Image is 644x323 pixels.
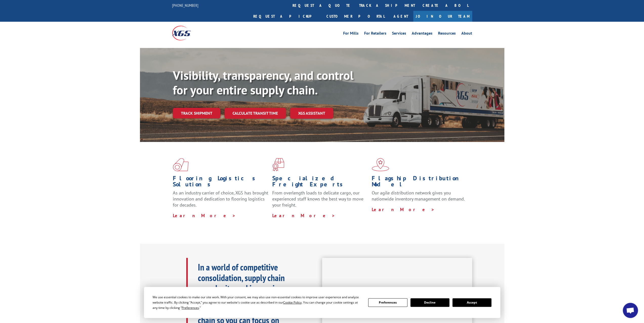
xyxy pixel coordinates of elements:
[173,190,268,208] span: As an industry carrier of choice, XGS has brought innovation and dedication to flooring logistics...
[173,108,220,118] a: Track shipment
[412,31,432,37] a: Advantages
[153,294,362,310] div: We use essential cookies to make our site work. With your consent, we may also use non-essential ...
[173,213,236,218] a: Learn More >
[623,303,638,318] div: Open chat
[173,158,189,171] img: xgs-icon-total-supply-chain-intelligence-red
[224,108,286,119] a: Calculate transit time
[461,31,472,37] a: About
[272,158,284,171] img: xgs-icon-focused-on-flooring-red
[290,108,333,119] a: XGS ASSISTANT
[364,31,386,37] a: For Retailers
[272,175,368,190] h1: Specialized Freight Experts
[392,31,406,37] a: Services
[172,3,198,8] a: [PHONE_NUMBER]
[452,298,491,307] button: Accept
[372,158,389,171] img: xgs-icon-flagship-distribution-model-red
[388,11,413,22] a: Agent
[343,31,359,37] a: For Mills
[438,31,456,37] a: Resources
[182,306,199,310] span: Preferences
[173,175,268,190] h1: Flooring Logistics Solutions
[250,11,323,22] a: Request a pickup
[372,175,467,190] h1: Flagship Distribution Model
[272,190,368,212] p: From overlength loads to delicate cargo, our experienced staff knows the best way to move your fr...
[410,298,449,307] button: Decline
[323,11,388,22] a: Customer Portal
[173,67,354,98] b: Visibility, transparency, and control for your entire supply chain.
[272,213,335,218] a: Learn More >
[372,190,465,202] span: Our agile distribution network gives you nationwide inventory management on demand.
[372,207,435,212] a: Learn More >
[413,11,472,22] a: Join Our Team
[144,287,500,318] div: Cookie Consent Prompt
[368,298,407,307] button: Preferences
[283,300,302,305] span: Cookie Policy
